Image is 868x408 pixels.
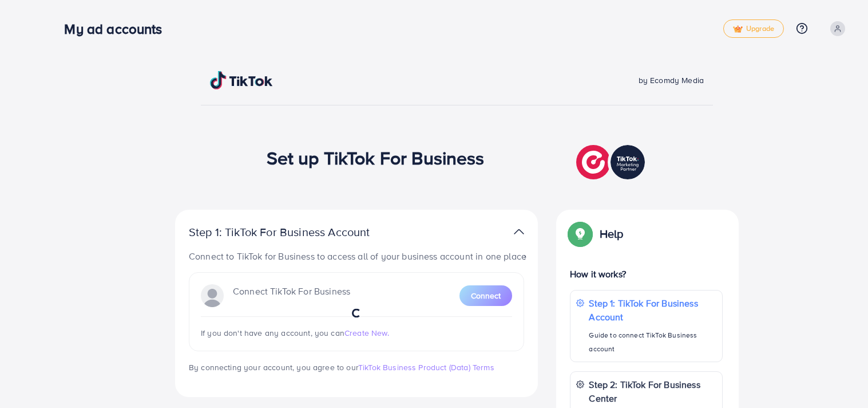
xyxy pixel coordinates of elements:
[723,19,784,38] a: tickUpgrade
[514,223,524,240] img: TikTok partner
[589,296,716,324] p: Step 1: TikTok For Business Account
[210,71,273,89] img: TikTok
[189,225,406,239] p: Step 1: TikTok For Business Account
[639,74,704,86] span: by Ecomdy Media
[600,227,624,241] p: Help
[733,25,774,33] span: Upgrade
[733,25,743,33] img: tick
[589,328,716,356] p: Guide to connect TikTok Business account
[576,142,648,182] img: TikTok partner
[589,378,716,405] p: Step 2: TikTok For Business Center
[570,223,590,244] img: Popup guide
[64,21,171,37] h3: My ad accounts
[267,147,485,168] h1: Set up TikTok For Business
[570,267,723,281] p: How it works?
